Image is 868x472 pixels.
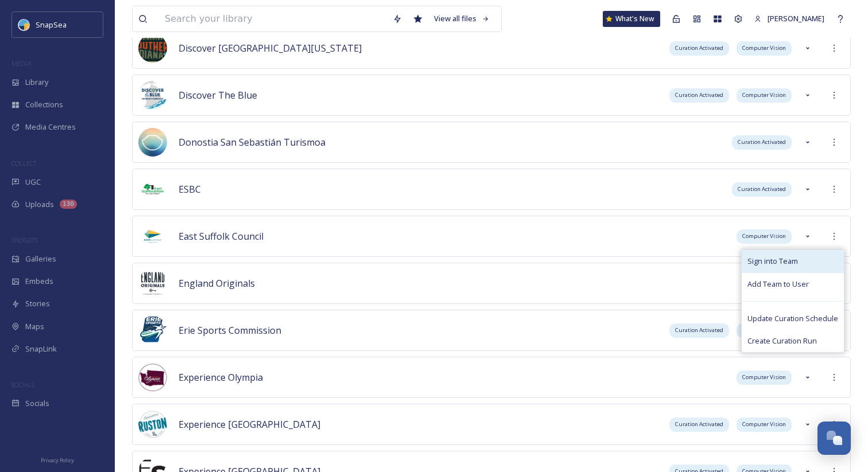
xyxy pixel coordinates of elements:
input: Search your library [159,6,387,32]
img: SIN-logo.svg [138,34,167,63]
span: SnapLink [25,344,57,354]
span: Curation Activated [738,138,786,146]
span: SnapSea [36,19,67,30]
span: SOCIALS [11,380,34,389]
span: Computer Vision [742,91,786,99]
span: Collections [25,99,63,110]
span: Curation Activated [675,91,723,99]
span: Curation Activated [738,185,786,193]
span: Experience Olympia [179,371,263,384]
span: Privacy Policy [41,457,74,464]
span: WIDGETS [11,236,38,244]
span: Curation Activated [675,326,723,334]
a: [PERSON_NAME] [749,7,830,30]
img: VisitErie_ESC_Logo_white-type-v2%20%281%29.png [138,316,167,345]
span: East Suffolk Council [179,230,263,243]
span: Maps [25,321,44,332]
img: 24IZHUKKFBA4HCESFN4PRDEIEY.avif [138,410,167,439]
span: Discover The Blue [179,89,257,102]
img: England-Originals-Logo-Blue.png [138,269,167,298]
span: MEDIA [11,59,32,68]
img: ESC%20Logo.png [138,222,167,251]
span: Stories [25,298,50,309]
span: Computer Vision [742,232,786,240]
span: Discover [GEOGRAPHIC_DATA][US_STATE] [179,42,362,54]
img: east-staffs.png [138,175,167,204]
span: [PERSON_NAME] [768,13,824,24]
img: 1710423113617.jpeg [138,81,167,110]
span: Sign into Team [747,256,798,267]
span: England Originals [179,277,255,290]
button: Open Chat [817,422,851,455]
span: UGC [25,177,41,188]
span: Library [25,77,48,88]
span: Erie Sports Commission [179,324,281,337]
img: images.jpeg [138,128,167,157]
span: Experience [GEOGRAPHIC_DATA] [179,418,320,431]
div: 130 [60,200,77,209]
span: COLLECT [11,159,36,167]
span: Galleries [25,253,56,264]
span: Curation Activated [675,44,723,52]
span: Update Curation Schedule [747,313,838,324]
a: Privacy Policy [41,453,74,466]
a: What's New [603,11,660,27]
span: Donostia San Sebastián Turismoa [179,136,325,149]
span: Curation Activated [675,420,723,428]
span: Add Team to User [747,279,809,290]
span: Uploads [25,199,54,210]
span: ESBC [179,183,201,196]
span: Media Centres [25,122,76,132]
img: download.jpeg [138,363,167,392]
img: snapsea-logo.png [18,19,30,30]
span: Computer Vision [742,373,786,381]
span: Computer Vision [742,44,786,52]
a: View all files [428,7,495,30]
span: Computer Vision [742,420,786,428]
span: Socials [25,398,49,409]
span: Create Curation Run [747,336,817,346]
span: Embeds [25,276,53,287]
